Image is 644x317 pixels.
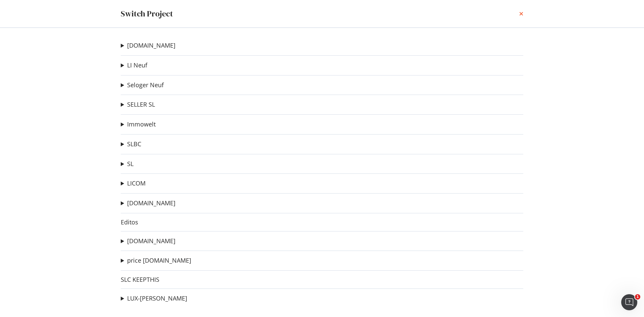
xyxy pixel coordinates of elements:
summary: SELLER SL [121,100,155,109]
a: [DOMAIN_NAME] [127,237,175,245]
a: Editos [121,219,138,226]
a: Immowelt [127,121,156,128]
summary: SL [121,160,133,168]
a: SLBC [127,141,141,148]
iframe: Intercom live chat [621,294,637,310]
summary: LUX-[PERSON_NAME] [121,294,187,303]
a: [DOMAIN_NAME] [127,42,175,49]
div: times [519,8,523,19]
div: Switch Project [121,8,173,19]
a: LUX-[PERSON_NAME] [127,295,187,302]
a: Seloger Neuf [127,82,164,89]
span: 1 [635,294,640,300]
a: LI Neuf [127,62,147,69]
summary: [DOMAIN_NAME] [121,41,175,50]
a: price [DOMAIN_NAME] [127,257,191,264]
a: SL [127,160,133,167]
a: SLC KEEPTHIS [121,276,159,283]
a: SELLER SL [127,101,155,108]
summary: LICOM [121,179,146,188]
summary: [DOMAIN_NAME] [121,199,175,208]
summary: [DOMAIN_NAME] [121,237,175,246]
summary: price [DOMAIN_NAME] [121,256,191,265]
a: LICOM [127,180,146,187]
summary: SLBC [121,140,141,149]
summary: Seloger Neuf [121,81,164,90]
summary: Immowelt [121,120,156,129]
a: [DOMAIN_NAME] [127,200,175,207]
summary: LI Neuf [121,61,147,70]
